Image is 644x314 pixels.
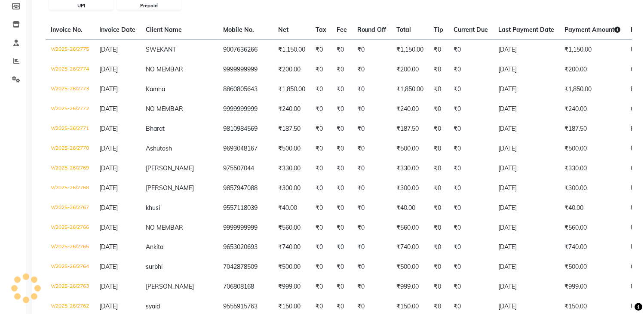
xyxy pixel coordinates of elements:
[449,139,494,159] td: ₹0
[146,26,182,34] span: Client Name
[449,218,494,238] td: ₹0
[46,60,94,80] td: V/2025-26/2774
[429,80,449,99] td: ₹0
[397,26,411,34] span: Total
[494,119,560,139] td: [DATE]
[46,40,94,60] td: V/2025-26/2775
[46,277,94,297] td: V/2025-26/2763
[494,60,560,80] td: [DATE]
[49,2,113,9] div: UPI
[99,243,118,251] span: [DATE]
[273,218,310,238] td: ₹560.00
[273,258,310,277] td: ₹500.00
[449,277,494,297] td: ₹0
[331,139,352,159] td: ₹0
[218,218,273,238] td: 9999999999
[99,46,118,53] span: [DATE]
[331,60,352,80] td: ₹0
[99,224,118,231] span: [DATE]
[429,218,449,238] td: ₹0
[99,85,118,93] span: [DATE]
[434,26,444,34] span: Tip
[631,243,641,251] span: UPI
[331,198,352,218] td: ₹0
[310,139,331,159] td: ₹0
[352,238,392,258] td: ₹0
[560,238,626,258] td: ₹740.00
[352,99,392,119] td: ₹0
[331,159,352,179] td: ₹0
[316,26,326,34] span: Tax
[429,277,449,297] td: ₹0
[352,159,392,179] td: ₹0
[46,99,94,119] td: V/2025-26/2772
[392,80,429,99] td: ₹1,850.00
[46,179,94,198] td: V/2025-26/2768
[218,159,273,179] td: 975507044
[46,119,94,139] td: V/2025-26/2771
[631,224,641,231] span: UPI
[494,277,560,297] td: [DATE]
[494,139,560,159] td: [DATE]
[392,119,429,139] td: ₹187.50
[273,238,310,258] td: ₹740.00
[99,184,118,192] span: [DATE]
[357,26,386,34] span: Round Off
[352,277,392,297] td: ₹0
[218,238,273,258] td: 9653020693
[273,99,310,119] td: ₹240.00
[46,139,94,159] td: V/2025-26/2770
[331,238,352,258] td: ₹0
[146,164,194,172] span: [PERSON_NAME]
[273,179,310,198] td: ₹300.00
[494,80,560,99] td: [DATE]
[310,99,331,119] td: ₹0
[310,40,331,60] td: ₹0
[429,159,449,179] td: ₹0
[449,179,494,198] td: ₹0
[46,159,94,179] td: V/2025-26/2769
[494,40,560,60] td: [DATE]
[392,159,429,179] td: ₹330.00
[310,159,331,179] td: ₹0
[449,258,494,277] td: ₹0
[631,184,641,192] span: UPI
[46,258,94,277] td: V/2025-26/2764
[631,145,641,152] span: UPI
[218,119,273,139] td: 9810984569
[392,99,429,119] td: ₹240.00
[560,198,626,218] td: ₹40.00
[449,99,494,119] td: ₹0
[218,80,273,99] td: 8860805643
[99,26,135,34] span: Invoice Date
[223,26,254,34] span: Mobile No.
[331,179,352,198] td: ₹0
[560,119,626,139] td: ₹187.50
[560,80,626,99] td: ₹1,850.00
[560,159,626,179] td: ₹330.00
[429,60,449,80] td: ₹0
[146,243,163,251] span: Ankita
[560,99,626,119] td: ₹240.00
[429,139,449,159] td: ₹0
[146,224,183,231] span: NO MEMBAR
[117,2,181,9] div: Prepaid
[429,258,449,277] td: ₹0
[494,198,560,218] td: [DATE]
[146,204,160,212] span: khusi
[146,303,160,311] span: syaid
[494,159,560,179] td: [DATE]
[273,119,310,139] td: ₹187.50
[352,218,392,238] td: ₹0
[310,119,331,139] td: ₹0
[46,238,94,258] td: V/2025-26/2765
[560,218,626,238] td: ₹560.00
[46,80,94,99] td: V/2025-26/2773
[278,26,288,34] span: Net
[631,204,641,212] span: UPI
[429,40,449,60] td: ₹0
[429,238,449,258] td: ₹0
[99,164,118,172] span: [DATE]
[310,179,331,198] td: ₹0
[99,263,118,271] span: [DATE]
